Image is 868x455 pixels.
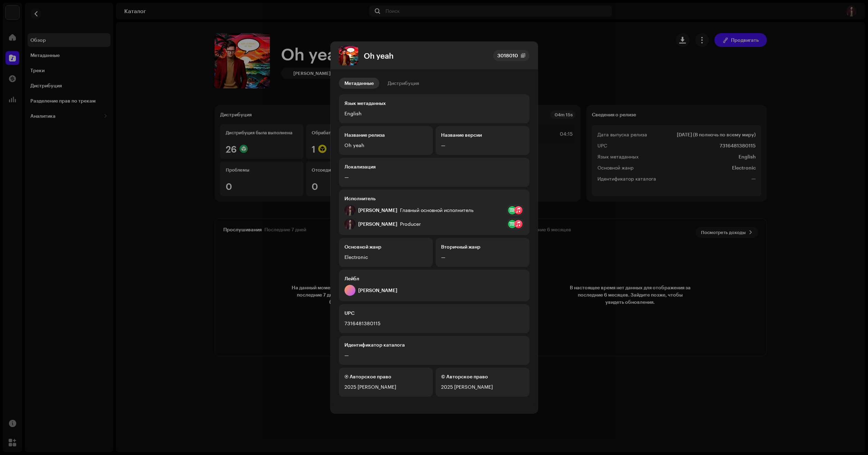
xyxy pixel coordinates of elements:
[441,243,524,250] div: Вторичный жанр
[344,195,524,202] div: Исполнитель
[388,78,419,89] div: Дистрибуция
[358,221,397,227] div: [PERSON_NAME]
[344,78,374,89] div: Метаданные
[441,373,524,380] div: © Авторское право
[344,219,355,230] img: 90484811-3fe0-4a28-b6e9-50d270cfd3a5
[344,100,524,107] div: Язык метаданных
[441,253,524,261] div: —
[344,205,355,216] img: 90484811-3fe0-4a28-b6e9-50d270cfd3a5
[344,132,427,138] div: Название релиза
[344,173,524,181] div: —
[344,109,524,118] div: English
[441,132,524,138] div: Название версии
[344,253,427,261] div: Electronic
[344,141,427,149] div: Oh yeah
[344,243,427,250] div: Основной жанр
[364,51,393,60] div: Oh yeah
[344,383,427,391] div: 2025 [PERSON_NAME]
[344,163,524,170] div: Локализация
[441,141,524,149] div: —
[497,51,518,60] div: 3018010
[344,351,524,359] div: —
[441,383,524,391] div: 2025 [PERSON_NAME]
[400,207,474,213] div: Главный основной исполнитель
[344,319,524,328] div: 7316481380115
[358,207,397,213] div: [PERSON_NAME]
[344,310,524,317] div: UPC
[400,221,421,227] div: Producer
[344,373,427,380] div: Ⓟ Авторское право
[344,275,524,282] div: Лейбл
[339,46,358,65] img: cadece86-6a34-4631-b716-3c99b67f42cf
[358,288,397,293] div: [PERSON_NAME]
[344,341,524,348] div: Идентификатор каталога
